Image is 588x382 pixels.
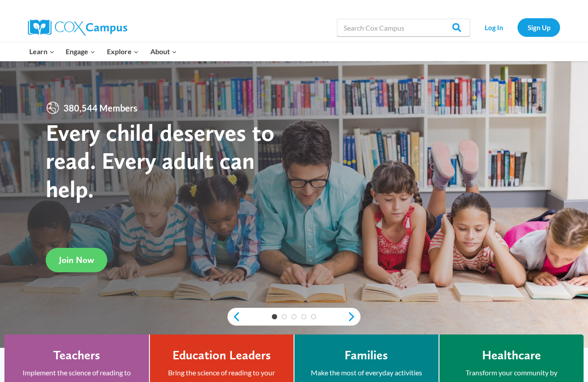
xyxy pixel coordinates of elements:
a: 4 [301,314,306,319]
input: Search Cox Campus [337,19,470,36]
h4: Teachers [53,348,100,363]
nav: Secondary Navigation [474,18,560,36]
a: Sign Up [517,18,560,36]
span: About [150,46,177,57]
span: Engage [66,46,95,57]
a: 3 [291,314,297,319]
nav: Primary Navigation [24,42,182,61]
a: previous [227,311,241,322]
a: Join Now [46,248,107,272]
span: 380,544 Members [60,101,141,115]
div: content slider buttons [227,308,361,326]
a: 5 [311,314,316,319]
h4: Healthcare [482,348,541,363]
span: Explore [107,46,139,57]
a: 2 [282,314,287,319]
h4: Education Leaders [172,348,271,363]
a: Log In [474,18,513,36]
img: Cox Campus [28,20,127,36]
span: Learn [29,46,55,57]
span: Join Now [59,255,94,265]
a: next [347,311,361,322]
strong: Every child deserves to read. Every adult can help. [46,118,274,203]
h4: Families [345,348,388,363]
a: 1 [272,314,277,319]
